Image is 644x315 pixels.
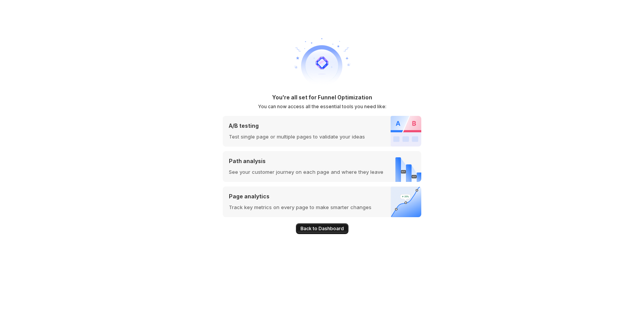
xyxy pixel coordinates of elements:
p: Track key metrics on every page to make smarter changes [229,203,371,211]
img: welcome [291,32,353,94]
img: A/B testing [391,116,421,147]
img: Page analytics [391,186,421,217]
p: A/B testing [229,122,365,130]
h2: You can now access all the essential tools you need like: [258,104,386,110]
p: Test single page or multiple pages to validate your ideas [229,133,365,140]
p: Page analytics [229,193,371,200]
span: Back to Dashboard [301,226,344,232]
button: Back to Dashboard [296,223,348,234]
img: Path analysis [388,151,421,182]
p: Path analysis [229,157,383,165]
h1: You're all set for Funnel Optimization [272,94,372,101]
p: See your customer journey on each page and where they leave [229,168,383,176]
